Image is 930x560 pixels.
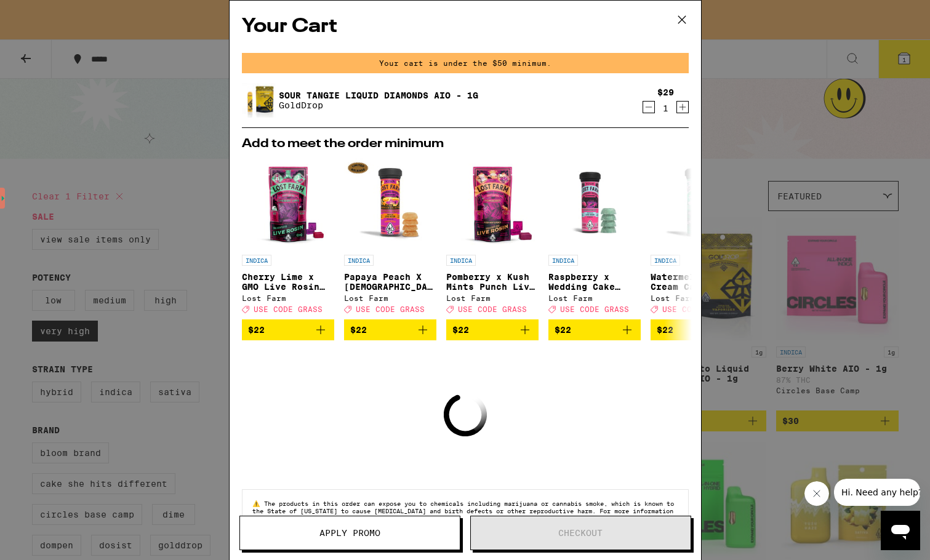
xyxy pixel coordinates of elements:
img: Lost Farm - Watermelon x Ice Cream Cake Live Rosin Gummies [651,156,743,249]
p: GoldDrop [279,100,478,110]
p: INDICA [548,255,578,266]
div: Lost Farm [651,294,743,302]
span: Apply Promo [319,529,380,537]
h2: Your Cart [242,13,689,41]
button: Add to bag [651,319,743,340]
span: $22 [555,325,571,335]
iframe: Button to launch messaging window [881,511,920,550]
button: Decrement [643,101,655,113]
p: Raspberry x Wedding Cake Live Resin Gummies [548,272,641,292]
a: Open page for Raspberry x Wedding Cake Live Resin Gummies from Lost Farm [548,156,641,319]
img: Lost Farm - Pomberry x Kush Mints Punch Live Rosin Chews [446,156,539,249]
img: Lost Farm - Papaya Peach X Hindu Kush Resin 100mg [344,156,436,249]
div: $29 [657,87,674,97]
button: Checkout [470,516,691,550]
button: Increment [676,101,689,113]
span: USE CODE GRASS [356,305,425,313]
img: Lost Farm - Raspberry x Wedding Cake Live Resin Gummies [548,156,641,249]
iframe: Message from company [834,479,920,506]
span: USE CODE GRASS [560,305,629,313]
div: Lost Farm [344,294,436,302]
span: $22 [350,325,367,335]
span: Checkout [558,529,603,537]
button: Add to bag [242,319,334,340]
button: Add to bag [344,319,436,340]
span: ⚠️ [252,500,264,507]
p: Cherry Lime x GMO Live Rosin Chews [242,272,334,292]
a: Open page for Cherry Lime x GMO Live Rosin Chews from Lost Farm [242,156,334,319]
h2: Add to meet the order minimum [242,138,689,150]
a: [DOMAIN_NAME] [304,514,352,522]
p: Pomberry x Kush Mints Punch Live Rosin Chews [446,272,539,292]
a: Sour Tangie Liquid Diamonds AIO - 1g [279,90,478,100]
span: USE CODE GRASS [662,305,731,313]
img: Lost Farm - Cherry Lime x GMO Live Rosin Chews [242,156,334,249]
button: Add to bag [446,319,539,340]
p: INDICA [651,255,680,266]
div: Lost Farm [548,294,641,302]
div: Lost Farm [446,294,539,302]
div: 1 [657,103,674,113]
div: Lost Farm [242,294,334,302]
div: Your cart is under the $50 minimum. [242,53,689,73]
a: Open page for Papaya Peach X Hindu Kush Resin 100mg from Lost Farm [344,156,436,319]
button: Apply Promo [239,516,460,550]
p: INDICA [446,255,476,266]
p: Watermelon x Ice Cream Cake Live Rosin Gummies [651,272,743,292]
span: $22 [657,325,673,335]
iframe: Close message [804,481,829,506]
img: Sour Tangie Liquid Diamonds AIO - 1g [242,81,276,119]
button: Add to bag [548,319,641,340]
p: Papaya Peach X [DEMOGRAPHIC_DATA] Kush Resin 100mg [344,272,436,292]
p: INDICA [344,255,374,266]
span: USE CODE GRASS [254,305,323,313]
a: Open page for Watermelon x Ice Cream Cake Live Rosin Gummies from Lost Farm [651,156,743,319]
span: $22 [452,325,469,335]
span: Hi. Need any help? [7,9,89,18]
span: $22 [248,325,265,335]
span: The products in this order can expose you to chemicals including marijuana or cannabis smoke, whi... [252,500,674,522]
a: Open page for Pomberry x Kush Mints Punch Live Rosin Chews from Lost Farm [446,156,539,319]
span: USE CODE GRASS [458,305,527,313]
